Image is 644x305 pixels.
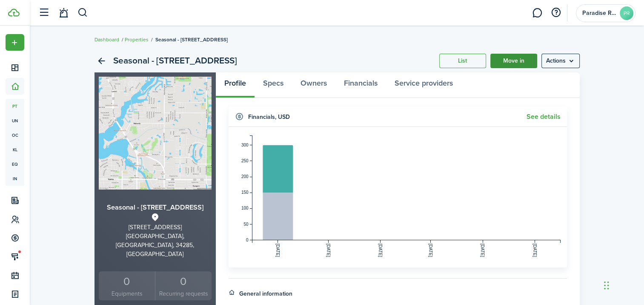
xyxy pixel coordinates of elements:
avatar-text: PR [620,6,633,20]
a: in [6,171,24,186]
tspan: [DATE] [326,244,330,257]
tspan: [DATE] [275,244,280,257]
button: Open sidebar [36,5,52,21]
h4: Financials , USD [248,112,290,121]
tspan: 200 [241,174,248,179]
a: Messaging [529,2,545,24]
tspan: [DATE] [378,244,382,257]
tspan: 100 [241,206,248,210]
a: Financials [335,72,386,98]
a: List [439,54,486,68]
button: Search [77,6,88,20]
a: Notifications [55,2,72,24]
img: Property avatar [99,77,212,190]
tspan: 250 [241,158,248,163]
a: Dashboard [94,36,119,43]
menu-btn: Actions [541,54,580,68]
tspan: [DATE] [532,244,537,257]
a: 0 Recurring requests [155,271,212,301]
button: Open menu [541,54,580,68]
a: 0Equipments [99,271,155,301]
img: TenantCloud [8,9,20,17]
h2: Seasonal - [STREET_ADDRESS] [113,54,237,68]
tspan: [DATE] [428,244,433,257]
h3: Seasonal - [STREET_ADDRESS] [99,202,212,213]
a: Service providers [386,72,461,98]
a: Back [94,54,109,68]
div: [GEOGRAPHIC_DATA], [GEOGRAPHIC_DATA], 34285, [GEOGRAPHIC_DATA] [99,232,212,259]
iframe: Chat Widget [601,264,644,305]
button: Open menu [6,34,24,51]
a: kl [6,142,24,157]
a: pt [6,99,24,113]
span: Paradise Realty of Venice [582,10,616,16]
tspan: 300 [241,143,248,147]
a: Move in [490,54,537,68]
h4: General information [239,289,292,298]
a: Specs [255,72,292,98]
div: 0 [101,273,153,290]
a: un [6,113,24,128]
tspan: 0 [246,238,248,242]
tspan: 50 [243,222,249,227]
a: oc [6,128,24,142]
tspan: 150 [241,190,248,195]
div: [STREET_ADDRESS] [99,223,212,232]
a: Properties [125,36,149,43]
small: Equipments [101,289,153,298]
div: Drag [604,273,609,298]
a: See details [527,113,561,121]
button: Open resource center [549,6,563,20]
a: eq [6,157,24,171]
div: 0 [157,273,209,290]
a: Owners [292,72,335,98]
span: Seasonal - [STREET_ADDRESS] [155,36,228,43]
small: Recurring requests [157,289,209,298]
tspan: [DATE] [480,244,485,257]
